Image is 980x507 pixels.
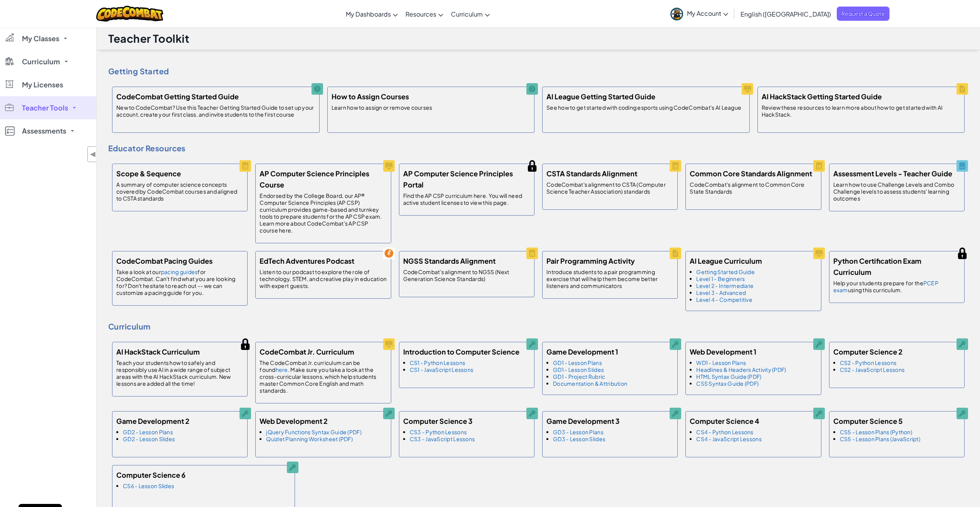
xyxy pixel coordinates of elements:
[833,415,903,427] h5: Computer Science 5
[696,380,759,387] a: CSS Syntax Guide (PDF)
[553,366,604,373] a: GD1 - Lesson Slides
[403,255,496,266] h5: NGSS Standards Alignment
[690,168,812,179] h5: Common Core Standards Alignment
[696,428,753,435] a: CS4 - Python Lessons
[395,160,538,219] a: AP Computer Science Principles Portal Find the AP CSP curriculum here. You will need active stude...
[690,415,759,427] h5: Computer Science 4
[403,346,519,357] h5: Introduction to Computer Science
[740,10,831,18] span: English ([GEOGRAPHIC_DATA])
[276,366,288,373] a: here
[840,359,896,366] a: CS2 - Python Lessons
[405,10,436,18] span: Resources
[696,275,745,282] a: Level 1 - Beginners
[116,104,315,118] p: New to CodeCombat? Use this Teacher Getting Started Guide to set up your account, create your fir...
[538,83,754,137] a: AI League Getting Started Guide See how to get started with coding esports using CodeCombat's AI ...
[90,149,96,160] span: ◀
[696,373,761,380] a: HTML Syntax Guide (PDF)
[754,83,969,137] a: AI HackStack Getting Started Guide Review these resources to learn more about how to get started ...
[123,428,173,435] a: GD2 - Lesson Plans
[403,268,530,282] p: CodeCombat's alignment to NGSS (Next Generation Science Standards)
[96,6,164,22] a: CodeCombat logo
[546,91,655,102] h5: AI League Getting Started Guide
[546,168,637,179] h5: CSTA Standards Alignment
[108,142,968,154] h4: Educator Resources
[395,407,538,461] a: Computer Science 3 CS3 - Python Lessons CS3 - JavaScript Lessons
[667,2,732,26] a: My Account
[553,435,605,442] a: GD3 - Lesson Slides
[840,428,912,435] a: CS5 - Lesson Plans (Python)
[833,168,952,179] h5: Assessment Levels - Teacher Guide
[538,338,682,399] a: Game Development 1 GD1 - Lesson Plans GD1 - Lesson Slides GD1 - Project Rubric Documentation & At...
[546,104,741,111] p: See how to get started with coding esports using CodeCombat's AI League
[260,359,387,394] p: The CodeCombat Jr. curriculum can be found . Make sure you take a look at the cross-curricular le...
[116,255,213,266] h5: CodeCombat Pacing Guides
[410,359,465,366] a: CS1 - Python Lessons
[546,181,673,195] p: CodeCombat's alignment to CSTA (Computer Science Teacher Association) standards
[116,346,200,357] h5: AI HackStack Curriculum
[260,268,387,289] p: Listen to our podcast to explore the role of technology, STEM, and creative play in education wit...
[833,279,938,293] a: PCEP exam
[403,415,472,427] h5: Computer Science 3
[546,255,635,266] h5: Pair Programming Activity
[690,181,817,195] p: CodeCombat's alignment to Common Core State Standards
[538,407,682,461] a: Game Development 3 GD3 - Lesson Plans GD3 - Lesson Slides
[546,346,618,357] h5: Game Development 1
[266,435,353,442] a: Quizlet Planning Worksheet (PDF)
[108,31,189,46] h1: Teacher Toolkit
[116,359,243,387] p: Teach your students how to safely and responsibly use AI in a wide range of subject areas with th...
[395,338,538,392] a: Introduction to Computer Science CS1 - Python Lessons CS1 - JavaScript Lessons
[447,3,494,24] a: Curriculum
[251,160,395,247] a: AP Computer Science Principles Course Endorsed by the College Board, our AP® Computer Science Pri...
[116,415,189,427] h5: Game Development 2
[690,346,756,357] h5: Web Development 1
[737,3,835,24] a: English ([GEOGRAPHIC_DATA])
[690,255,762,266] h5: AI League Curriculum
[332,91,409,102] h5: How to Assign Courses
[837,7,890,21] a: Request a Quote
[260,192,387,234] p: Endorsed by the College Board, our AP® Computer Science Principles (AP CSP) curriculum provides g...
[116,168,181,179] h5: Scope & Sequence
[260,346,354,357] h5: CodeCombat Jr. Curriculum
[538,160,682,214] a: CSTA Standards Alignment CodeCombat's alignment to CSTA (Computer Science Teacher Association) st...
[553,428,603,435] a: GD3 - Lesson Plans
[538,247,682,303] a: Pair Programming Activity Introduce students to a pair programming exercise that will help them b...
[323,83,539,137] a: How to Assign Courses Learn how to assign or remove courses
[342,3,402,24] a: My Dashboards
[833,346,903,357] h5: Computer Science 2
[696,268,755,275] a: Getting Started Guide
[22,104,68,111] span: Teacher Tools
[762,91,882,102] h5: AI HackStack Getting Started Guide
[687,9,728,17] span: My Account
[108,160,251,215] a: Scope & Sequence A summary of computer science concepts covered by CodeCombat courses and aligned...
[123,482,174,489] a: CS6 - Lesson Slides
[108,247,251,310] a: CodeCombat Pacing Guides Take a look at ourpacing guidesfor CodeCombat. Can't find what you are l...
[670,8,683,20] img: avatar
[833,181,960,202] p: Learn how to use Challenge Levels and Combo Challenge levels to assess students' learning outcomes
[403,192,530,206] p: Find the AP CSP curriculum here. You will need active student licenses to view this page.
[553,373,605,380] a: GD1 - Project Rubric
[696,289,746,296] a: Level 3 - Advanced
[22,81,63,88] span: My Licenses
[762,104,961,118] p: Review these resources to learn more about how to get started with AI HackStack.
[108,65,968,77] h4: Getting Started
[108,83,323,137] a: CodeCombat Getting Started Guide New to CodeCombat? Use this Teacher Getting Started Guide to set...
[260,168,387,190] h5: AP Computer Science Principles Course
[22,127,66,134] span: Assessments
[840,366,905,373] a: CS2 - JavaScript Lessons
[696,282,754,289] a: Level 2 - Intermediate
[546,415,620,427] h5: Game Development 3
[108,338,251,400] a: AI HackStack Curriculum Teach your students how to safely and responsibly use AI in a wide range ...
[260,255,354,266] h5: EdTech Adventures Podcast
[546,268,673,289] p: Introduce students to a pair programming exercise that will help them become better listeners and...
[346,10,391,18] span: My Dashboards
[833,279,960,293] p: Help your students prepare for the using this curriculum.
[116,91,239,102] h5: CodeCombat Getting Started Guide
[410,428,467,435] a: CS3 - Python Lessons
[403,168,530,190] h5: AP Computer Science Principles Portal
[161,268,198,275] a: pacing guides
[251,247,395,303] a: EdTech Adventures Podcast Listen to our podcast to explore the role of technology, STEM, and crea...
[123,435,175,442] a: GD2 - Lesson Slides
[696,296,752,303] a: Level 4 - Competitive
[22,58,60,65] span: Curriculum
